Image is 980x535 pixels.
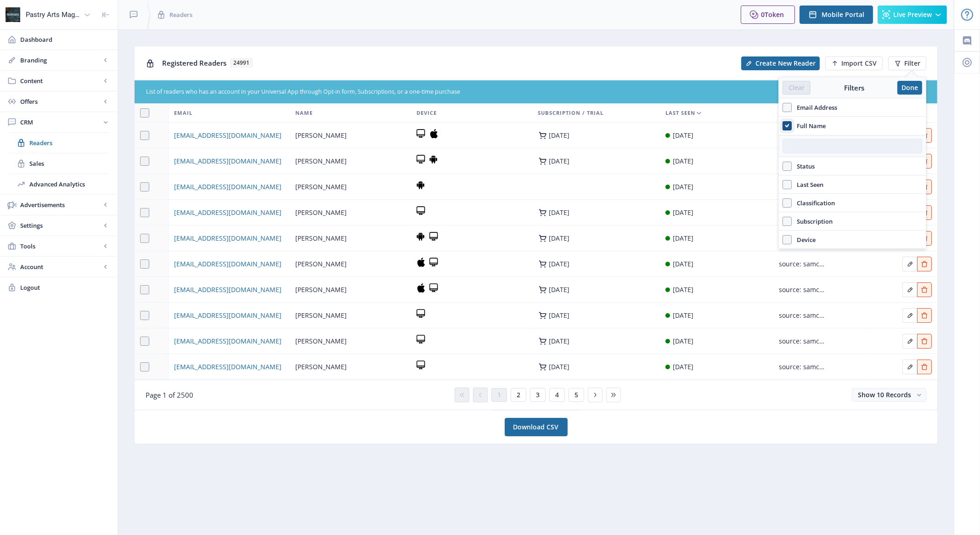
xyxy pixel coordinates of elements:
[29,138,108,147] span: Readers
[841,60,877,67] span: Import CSV
[146,390,193,400] span: Page 1 of 2500
[673,284,693,295] div: [DATE]
[792,102,837,113] span: Email Address
[673,336,693,347] div: [DATE]
[174,233,282,244] a: [EMAIL_ADDRESS][DOMAIN_NAME]
[6,7,20,22] img: properties.app_icon.png
[741,6,795,24] button: 0Token
[741,56,820,70] button: Create New Reader
[549,338,570,345] div: [DATE]
[295,181,347,192] span: [PERSON_NAME]
[295,336,347,347] span: [PERSON_NAME]
[26,5,80,25] div: Pastry Arts Magazine
[146,88,871,96] div: List of readers who has an account in your Universal App through Opt-in form, Subscriptions, or a...
[549,158,570,165] div: [DATE]
[29,159,108,168] span: Sales
[783,81,811,95] button: Clear
[20,35,110,44] span: Dashboard
[536,391,540,399] span: 3
[549,363,570,371] div: [DATE]
[792,197,835,208] span: Classification
[295,310,347,321] span: [PERSON_NAME]
[29,180,108,189] span: Advanced Analytics
[858,390,911,399] span: Show 10 Records
[174,156,282,167] a: [EMAIL_ADDRESS][DOMAIN_NAME]
[174,207,282,218] a: [EMAIL_ADDRESS][DOMAIN_NAME]
[549,260,570,268] div: [DATE]
[174,284,282,295] a: [EMAIL_ADDRESS][DOMAIN_NAME]
[505,418,568,436] a: Download CSV
[511,388,526,402] button: 2
[902,310,917,319] a: Edit page
[902,361,917,370] a: Edit page
[825,56,883,70] button: Import CSV
[174,107,192,118] span: Email
[497,391,501,399] span: 1
[822,11,864,18] span: Mobile Portal
[673,259,693,270] div: [DATE]
[888,56,926,70] button: Filter
[20,97,101,106] span: Offers
[20,118,101,127] span: CRM
[902,259,917,267] a: Edit page
[765,10,784,19] span: Token
[673,156,693,167] div: [DATE]
[673,361,693,372] div: [DATE]
[779,361,825,372] div: source: samcart-purchase
[792,161,815,172] span: Status
[20,56,101,65] span: Branding
[549,209,570,216] div: [DATE]
[893,11,932,18] span: Live Preview
[549,286,570,293] div: [DATE]
[902,284,917,293] a: Edit page
[491,388,507,402] button: 1
[736,56,820,70] a: New page
[792,179,823,190] span: Last Seen
[673,310,693,321] div: [DATE]
[792,234,816,245] span: Device
[9,133,108,153] a: Readers
[673,130,693,141] div: [DATE]
[295,361,347,372] span: [PERSON_NAME]
[9,153,108,174] a: Sales
[517,391,520,399] span: 2
[9,174,108,194] a: Advanced Analytics
[569,388,584,402] button: 5
[174,259,282,270] a: [EMAIL_ADDRESS][DOMAIN_NAME]
[230,58,253,68] span: 24991
[20,242,101,251] span: Tools
[800,6,873,24] button: Mobile Portal
[574,391,578,399] span: 5
[295,207,347,218] span: [PERSON_NAME]
[169,10,192,19] span: Readers
[665,107,695,118] span: Last Seen
[20,200,101,209] span: Advertisements
[295,233,347,244] span: [PERSON_NAME]
[902,336,917,344] a: Edit page
[779,259,825,270] div: source: samcart-purchase
[162,58,226,68] span: Registered Readers
[852,388,926,402] button: Show 10 Records
[174,336,282,347] a: [EMAIL_ADDRESS][DOMAIN_NAME]
[904,60,920,67] span: Filter
[779,336,825,347] div: source: samcart-purchase
[174,130,282,141] a: [EMAIL_ADDRESS][DOMAIN_NAME]
[917,336,932,344] a: Edit page
[174,361,282,372] a: [EMAIL_ADDRESS][DOMAIN_NAME]
[295,284,347,295] span: [PERSON_NAME]
[174,310,282,321] a: [EMAIL_ADDRESS][DOMAIN_NAME]
[673,233,693,244] div: [DATE]
[549,312,570,319] div: [DATE]
[792,120,826,131] span: Full Name
[555,391,559,399] span: 4
[811,83,897,92] div: Filters
[174,181,282,192] span: [EMAIL_ADDRESS][DOMAIN_NAME]
[917,361,932,370] a: Edit page
[295,107,313,118] span: Name
[673,207,693,218] div: [DATE]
